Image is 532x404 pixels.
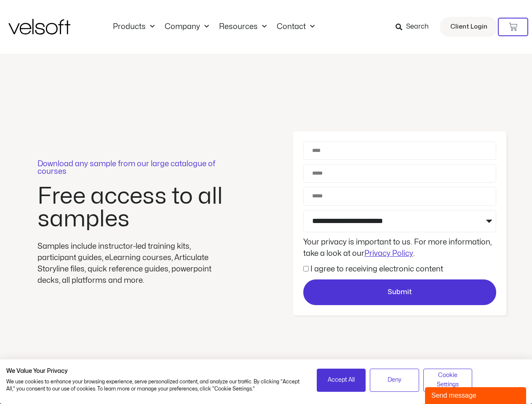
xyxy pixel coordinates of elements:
[388,375,401,385] span: Deny
[272,22,320,32] a: ContactMenu Toggle
[388,287,412,298] span: Submit
[317,369,366,392] button: Accept all cookies
[310,266,443,273] label: I agree to receiving electronic content
[37,160,227,175] p: Download any sample from our large catalogue of courses
[108,22,160,32] a: ProductsMenu Toggle
[6,378,304,393] p: We use cookies to enhance your browsing experience, serve personalized content, and analyze our t...
[364,250,413,257] a: Privacy Policy
[396,20,435,34] a: Search
[108,22,320,32] nav: Menu
[8,19,70,35] img: Velsoft Training Materials
[429,371,467,390] span: Cookie Settings
[440,17,498,37] a: Client Login
[6,367,304,375] h2: We Value Your Privacy
[370,369,419,392] button: Deny all cookies
[425,385,528,404] iframe: chat widget
[37,185,227,231] h2: Free access to all samples
[450,21,487,32] span: Client Login
[214,22,272,32] a: ResourcesMenu Toggle
[301,237,498,259] div: Your privacy is important to us. For more information, take a look at our .
[423,369,473,392] button: Adjust cookie preferences
[328,375,355,385] span: Accept All
[406,21,429,32] span: Search
[160,22,214,32] a: CompanyMenu Toggle
[37,241,227,286] div: Samples include instructor-led training kits, participant guides, eLearning courses, Articulate S...
[303,279,496,306] button: Submit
